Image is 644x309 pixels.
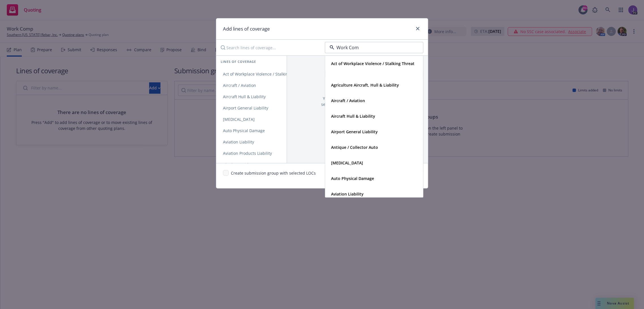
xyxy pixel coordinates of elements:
[217,42,320,53] input: Search lines of coverage...
[221,59,256,64] span: Lines of coverage
[331,176,374,181] strong: Auto Physical Damage
[331,98,365,103] strong: Aircraft / Aviation
[216,117,261,122] span: [MEDICAL_DATA]
[216,83,263,88] span: Aircraft / Aviation
[414,25,421,32] a: close
[223,25,270,33] h1: Add lines of coverage
[321,95,394,113] span: You don't have any lines of coverage selected. Add some by selecting a line of coverage on the left.
[216,105,275,111] span: Airport General Liability
[216,94,272,99] span: Aircraft Hull & Liability
[216,71,311,77] span: Act of Workplace Violence / Stalking Threat
[331,160,363,166] strong: [MEDICAL_DATA]
[334,44,412,51] input: Filter by policy type
[216,162,261,167] span: Blanket Accident
[216,151,279,156] span: Aviation Products Liability
[331,113,375,119] strong: Aircraft Hull & Liability
[331,191,364,197] strong: Aviation Liability
[216,128,272,133] span: Auto Physical Damage
[231,170,316,181] span: Create submission group with selected LOCs
[331,82,399,88] strong: Agriculture Aircraft, Hull & Liability
[216,139,261,145] span: Aviation Liability
[331,145,378,150] strong: Antique / Collector Auto
[331,129,378,134] strong: Airport General Liability
[331,61,415,66] strong: Act of Workplace Violence / Stalking Threat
